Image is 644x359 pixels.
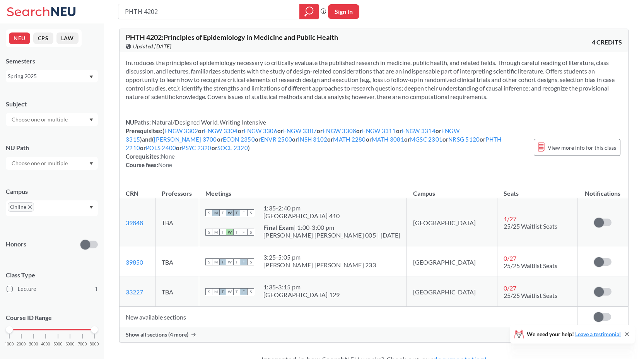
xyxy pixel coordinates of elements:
[402,127,436,134] a: ENGW 3314
[219,229,226,236] span: T
[577,181,628,198] th: Notifications
[90,342,99,346] span: 8000
[6,200,98,216] div: OnlineX to remove pillDropdown arrow
[33,32,53,44] button: CPS
[217,144,248,151] a: SOCL 2320
[126,127,460,143] a: ENGW 3315
[219,209,226,216] span: T
[504,284,516,292] span: 0 / 27
[263,231,400,239] div: [PERSON_NAME] [PERSON_NAME] 005 | [DATE]
[53,342,63,346] span: 5000
[56,32,79,44] button: LAW
[410,136,442,143] a: MGSC 2301
[283,127,317,134] a: ENGW 3307
[497,181,577,198] th: Seats
[29,342,38,346] span: 3000
[233,258,240,265] span: T
[205,258,212,265] span: S
[158,161,172,168] span: None
[592,38,622,46] span: 4 CREDITS
[151,119,266,126] span: Natural/Designed World, Writing Intensive
[448,136,480,143] a: NRSG 5120
[8,159,73,168] input: Choose one or multiple
[407,277,497,307] td: [GEOGRAPHIC_DATA]
[304,6,314,17] svg: magnifying glass
[263,212,340,220] div: [GEOGRAPHIC_DATA] 410
[6,313,98,322] p: Course ID Range
[155,181,199,198] th: Professors
[407,198,497,247] td: [GEOGRAPHIC_DATA]
[126,288,143,296] a: 33227
[6,70,98,82] div: Spring 2025Dropdown arrow
[126,118,526,169] div: NUPaths: Prerequisites: ( or or or or or or or ) and ( or or or or or or or or or or or ) Corequi...
[263,261,376,269] div: [PERSON_NAME] [PERSON_NAME] 233
[240,288,247,295] span: F
[219,258,226,265] span: T
[212,288,219,295] span: M
[575,331,621,337] a: Leave a testimonial
[164,127,198,134] a: ENGW 3302
[205,288,212,295] span: S
[5,342,14,346] span: 1000
[233,288,240,295] span: T
[126,58,622,101] section: Introduces the principles of epidemiology necessary to critically evaluate the published research...
[146,144,176,151] a: POLS 2400
[263,224,294,231] b: Final Exam
[89,75,93,79] svg: Dropdown arrow
[240,258,247,265] span: F
[548,143,616,152] span: View more info for this class
[362,127,396,134] a: ENGW 3311
[247,258,254,265] span: S
[89,206,93,209] svg: Dropdown arrow
[504,255,516,262] span: 0 / 27
[240,229,247,236] span: F
[504,222,557,230] span: 25/25 Waitlist Seats
[204,127,237,134] a: ENGW 3304
[6,157,98,170] div: Dropdown arrow
[17,342,26,346] span: 2000
[155,247,199,277] td: TBA
[407,181,497,198] th: Campus
[244,127,277,134] a: ENGW 3306
[65,342,75,346] span: 6000
[6,187,98,196] div: Campus
[407,247,497,277] td: [GEOGRAPHIC_DATA]
[126,258,143,266] a: 39850
[372,136,404,143] a: MATH 3081
[226,229,233,236] span: W
[28,205,32,209] svg: X to remove pill
[133,42,171,51] span: Updated [DATE]
[78,342,87,346] span: 7000
[212,209,219,216] span: M
[154,136,217,143] a: [PERSON_NAME] 3700
[240,209,247,216] span: F
[6,271,98,279] span: Class Type
[299,4,319,19] div: magnifying glass
[263,283,340,291] div: 1:35 - 3:15 pm
[6,144,98,152] div: NU Path
[226,209,233,216] span: W
[6,113,98,126] div: Dropdown arrow
[226,258,233,265] span: W
[155,277,199,307] td: TBA
[8,202,34,212] span: OnlineX to remove pill
[182,144,211,151] a: PSYC 2320
[161,153,175,160] span: None
[333,136,366,143] a: MATH 2280
[504,262,557,269] span: 25/25 Waitlist Seats
[261,136,292,143] a: ENVR 2500
[504,215,516,222] span: 1 / 27
[263,204,340,212] div: 1:35 - 2:40 pm
[6,100,98,108] div: Subject
[6,240,26,249] p: Honors
[6,57,98,65] div: Semesters
[247,288,254,295] span: S
[247,229,254,236] span: S
[223,136,255,143] a: ECON 2350
[263,291,340,299] div: [GEOGRAPHIC_DATA] 129
[212,258,219,265] span: M
[328,4,359,19] button: Sign In
[323,127,356,134] a: ENGW 3308
[219,288,226,295] span: T
[126,189,138,198] div: CRN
